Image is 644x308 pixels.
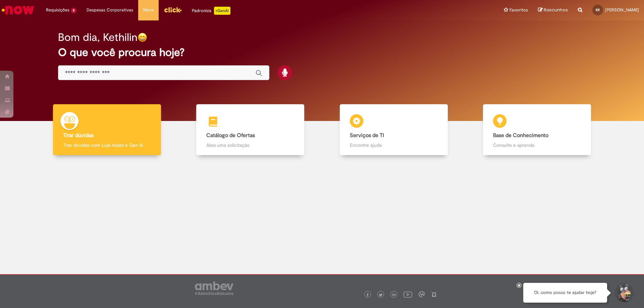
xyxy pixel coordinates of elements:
img: click_logo_yellow_360x200.png [164,5,182,15]
img: logo_footer_linkedin.png [392,293,396,297]
span: Favoritos [509,7,528,13]
div: Padroniza [192,7,230,15]
img: ServiceNow [1,3,35,17]
p: Encontre ajuda [350,142,438,148]
span: More [143,7,154,13]
a: Serviços de TI Encontre ajuda [322,104,466,156]
img: happy-face.png [138,33,147,42]
button: Iniciar Conversa de Suporte [614,283,634,303]
span: Rascunhos [544,7,568,13]
b: Tirar dúvidas [63,132,94,139]
b: Serviços de TI [350,132,384,139]
span: KR [596,8,600,12]
img: logo_footer_youtube.png [404,290,412,299]
b: Base de Conhecimento [493,132,548,139]
span: Requisições [46,7,69,13]
p: Tirar dúvidas com Lupi Assist e Gen Ai [63,142,151,148]
p: Consulte e aprenda [493,142,581,148]
b: Catálogo de Ofertas [206,132,255,139]
h2: O que você procura hoje? [58,47,586,58]
span: [PERSON_NAME] [605,7,639,13]
div: Oi, como posso te ajudar hoje? [523,283,607,303]
a: Catálogo de Ofertas Abra uma solicitação [179,104,322,156]
img: logo_footer_naosei.png [431,291,437,297]
p: Abra uma solicitação [206,142,294,148]
a: Base de Conhecimento Consulte e aprenda [466,104,609,156]
span: Despesas Corporativas [87,7,133,13]
p: +GenAi [214,7,230,15]
img: logo_footer_workplace.png [419,291,425,297]
span: 8 [71,8,76,13]
img: logo_footer_twitter.png [379,293,382,297]
img: logo_footer_ambev_rotulo_gray.png [195,282,233,295]
a: Rascunhos [538,7,568,13]
h2: Bom dia, Kethilin [58,32,138,43]
img: logo_footer_facebook.png [366,293,369,297]
a: Tirar dúvidas Tirar dúvidas com Lupi Assist e Gen Ai [35,104,179,156]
